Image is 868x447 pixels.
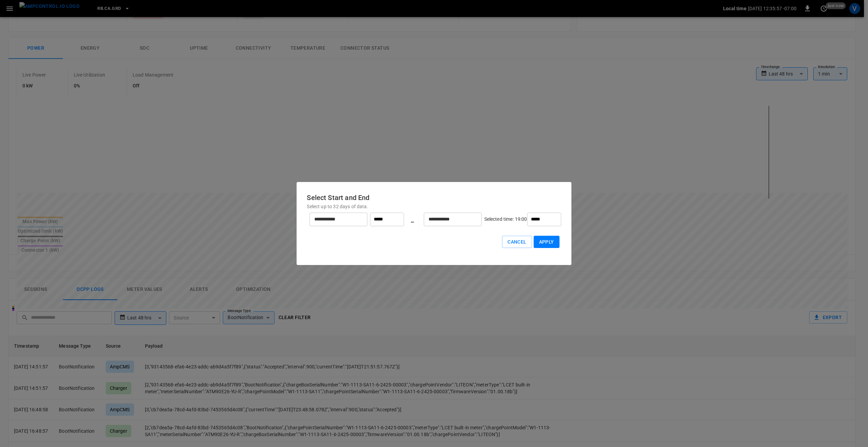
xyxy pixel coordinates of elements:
[484,216,527,221] span: Selected time: 19:00
[534,236,560,248] button: Apply
[307,203,561,210] p: Select up to 32 days of data.
[411,214,414,225] h6: _
[307,192,561,203] h6: Select Start and End
[502,236,532,248] button: Cancel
